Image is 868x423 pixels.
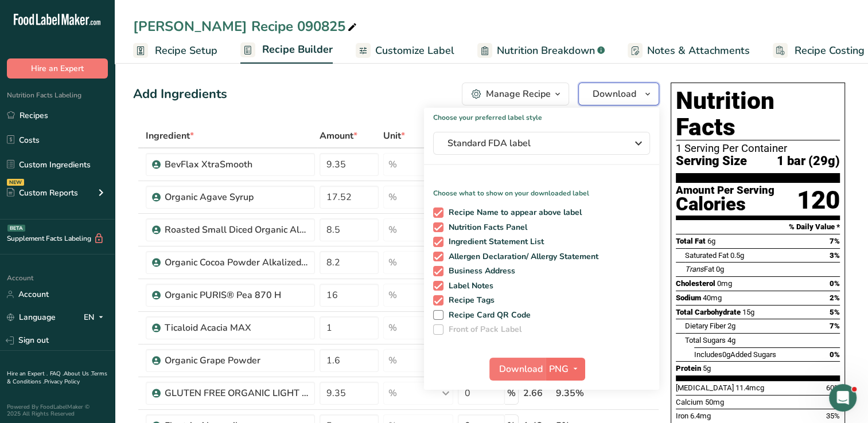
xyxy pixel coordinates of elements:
div: Ticaloid Acacia MAX [165,321,308,335]
span: Notes & Attachments [647,43,750,58]
span: [MEDICAL_DATA] [676,383,734,392]
div: Powered By FoodLabelMaker © 2025 All Rights Reserved [7,404,108,417]
a: Recipe Builder [240,37,333,64]
a: Nutrition Breakdown [477,38,605,64]
span: Allergen Declaration/ Allergy Statement [443,252,599,262]
span: 7% [830,237,840,245]
span: Recipe Builder [262,42,333,57]
a: Hire an Expert . [7,370,48,378]
span: Label Notes [443,281,494,291]
span: Sodium [676,293,701,302]
span: 35% [826,412,840,420]
span: Cholesterol [676,279,715,288]
span: Serving Size [676,154,747,169]
span: 0% [830,279,840,288]
span: 1 bar (29g) [777,154,840,169]
a: Notes & Attachments [628,38,750,64]
div: Amount Per Serving [676,185,774,196]
div: Organic Agave Syrup [165,190,308,204]
span: 0% [830,350,840,359]
span: Total Sugars [685,336,726,344]
span: Nutrition Breakdown [497,43,595,58]
div: Organic Grape Powder [165,354,308,367]
span: 0mg [717,279,732,288]
span: 7% [830,322,840,330]
button: Hire an Expert [7,58,108,79]
span: Protein [676,364,701,373]
a: Terms & Conditions . [7,370,107,386]
span: Ingredient [146,129,194,143]
span: Recipe Costing [795,43,865,58]
button: Download [489,358,546,381]
div: 2.66 [523,386,551,400]
span: 6.4mg [690,412,711,420]
div: Add Ingredients [133,85,227,104]
div: 120 [797,185,840,216]
span: Download [593,87,636,101]
a: Privacy Policy [44,378,80,386]
span: 4g [727,336,735,344]
div: [PERSON_NAME] Recipe 090825 [133,16,359,37]
a: FAQ . [50,370,64,378]
span: Download [499,362,543,376]
h1: Nutrition Facts [676,88,840,140]
span: Fat [685,265,714,273]
span: Nutrition Facts Panel [443,222,528,233]
div: 1 Serving Per Container [676,143,840,154]
span: Unit [383,129,405,143]
div: Organic PURIS® Pea 870 H [165,288,308,302]
span: 0g [716,265,724,273]
span: Business Address [443,266,516,276]
span: 60% [826,383,840,392]
span: Standard FDA label [447,136,620,150]
div: 9.35% [556,386,605,400]
span: 11.4mcg [735,383,764,392]
div: Roasted Small Diced Organic Almonds [165,223,308,237]
span: 2% [830,293,840,302]
div: EN [84,311,108,324]
span: Saturated Fat [685,251,729,260]
span: 40mg [703,293,722,302]
span: Recipe Tags [443,295,495,305]
span: 50mg [705,398,724,406]
span: Iron [676,412,688,420]
button: Download [578,83,659,105]
div: BETA [7,225,25,232]
a: Recipe Costing [773,38,865,64]
div: Manage Recipe [486,87,551,101]
span: Amount [320,129,357,143]
section: % Daily Value * [676,220,840,234]
span: Recipe Name to appear above label [443,207,582,218]
span: 0.5g [730,251,744,260]
span: Total Carbohydrate [676,308,741,316]
div: NEW [7,179,24,186]
p: Choose what to show on your downloaded label [424,179,659,198]
span: Recipe Setup [155,43,217,58]
span: Customize Label [375,43,454,58]
i: Trans [685,265,704,273]
span: 5% [830,308,840,316]
span: 15g [742,308,754,316]
div: GLUTEN FREE ORGANIC LIGHT BUCKWHEAT FLOUR [165,386,308,400]
span: 0g [722,350,730,359]
div: Custom Reports [7,187,78,199]
div: BevFlax XtraSmooth [165,158,308,171]
span: 3% [830,251,840,260]
button: Standard FDA label [433,132,650,155]
h1: Choose your preferred label style [424,108,659,123]
span: Ingredient Statement List [443,237,544,247]
span: Dietary Fiber [685,322,726,330]
iframe: Intercom live chat [829,384,857,412]
span: 2g [727,322,735,330]
span: PNG [549,362,569,376]
span: Calcium [676,398,703,406]
span: Recipe Card QR Code [443,310,531,320]
a: Language [7,307,56,327]
a: About Us . [64,370,91,378]
button: Manage Recipe [462,83,569,105]
span: 6g [707,237,715,245]
span: 5g [703,364,711,373]
div: Organic Cocoa Powder Alkalized 10/12 Silver [165,256,308,269]
span: Total Fat [676,237,706,245]
a: Customize Label [356,38,454,64]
